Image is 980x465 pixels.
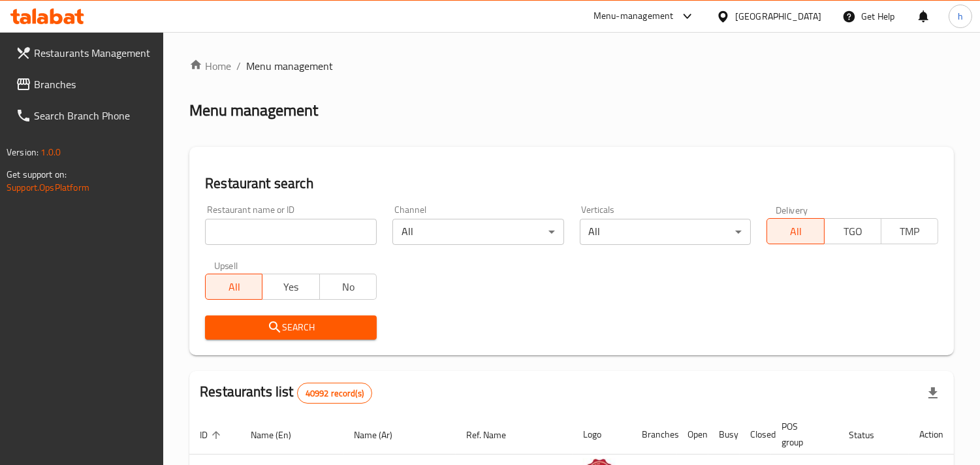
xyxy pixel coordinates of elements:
[211,278,257,297] span: All
[5,37,164,69] a: Restaurants Management
[580,219,751,245] div: All
[849,427,891,443] span: Status
[392,219,564,245] div: All
[708,415,740,455] th: Busy
[5,69,164,100] a: Branches
[782,419,823,450] span: POS group
[631,415,677,455] th: Branches
[917,377,949,409] div: Export file
[887,222,933,241] span: TMP
[215,319,366,336] span: Search
[466,427,523,443] span: Ref. Name
[573,415,631,455] th: Logo
[7,144,39,161] span: Version:
[205,315,377,340] button: Search
[881,218,938,244] button: TMP
[958,9,963,24] span: h
[7,166,67,183] span: Get support on:
[824,218,881,244] button: TGO
[735,9,821,24] div: [GEOGRAPHIC_DATA]
[909,415,954,455] th: Action
[767,218,824,244] button: All
[298,387,371,400] span: 40992 record(s)
[5,100,164,131] a: Search Branch Phone
[355,427,410,443] span: Name (Ar)
[189,58,231,74] a: Home
[7,179,89,196] a: Support.OpsPlatform
[740,415,771,455] th: Closed
[677,415,708,455] th: Open
[246,58,333,74] span: Menu management
[214,261,238,270] label: Upsell
[593,8,674,24] div: Menu-management
[200,382,372,404] h2: Restaurants list
[776,205,808,214] label: Delivery
[262,274,319,300] button: Yes
[319,274,377,300] button: No
[297,383,372,404] div: Total records count
[205,219,377,245] input: Search for restaurant name or ID..
[268,278,314,297] span: Yes
[34,108,153,123] span: Search Branch Phone
[200,427,225,443] span: ID
[772,222,819,241] span: All
[251,427,308,443] span: Name (En)
[205,174,938,193] h2: Restaurant search
[34,45,153,61] span: Restaurants Management
[189,100,318,121] h2: Menu management
[205,274,262,300] button: All
[34,76,153,92] span: Branches
[40,144,61,161] span: 1.0.0
[236,58,241,74] li: /
[830,222,876,241] span: TGO
[325,278,371,297] span: No
[189,58,954,74] nav: breadcrumb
